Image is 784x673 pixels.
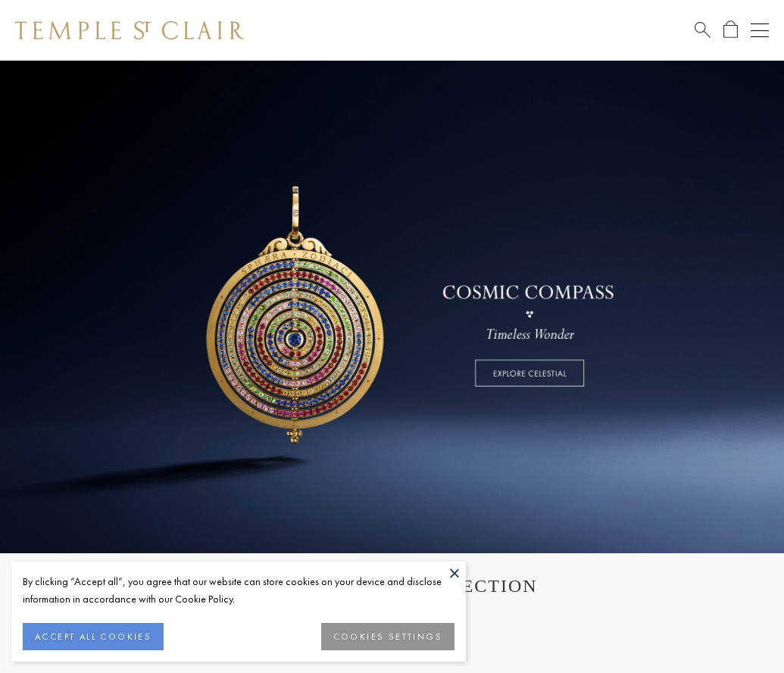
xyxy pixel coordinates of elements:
img: Temple St. Clair [15,21,244,39]
button: COOKIES SETTINGS [321,623,454,650]
button: ACCEPT ALL COOKIES [23,623,164,650]
button: Open navigation [751,21,769,39]
a: Search [695,20,711,39]
div: By clicking “Accept all”, you agree that our website can store cookies on your device and disclos... [23,573,454,608]
a: Open Shopping Bag [723,20,738,39]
